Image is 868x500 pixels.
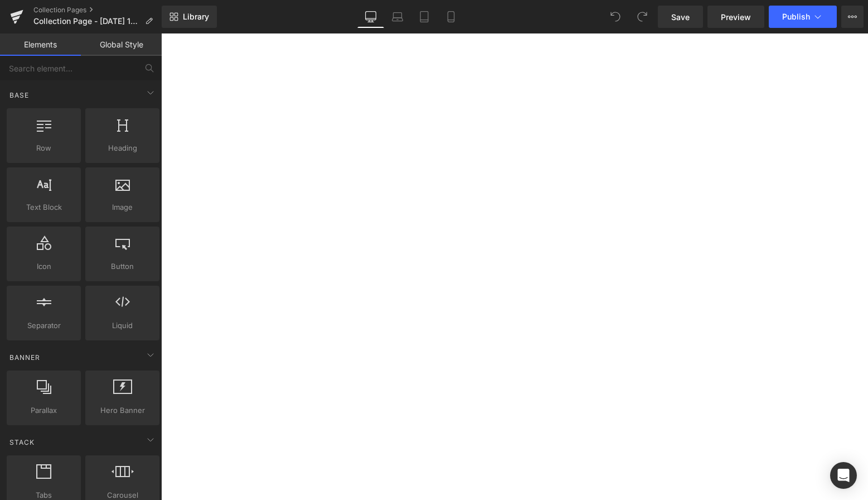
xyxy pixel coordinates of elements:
[769,6,837,28] button: Publish
[8,352,41,363] span: Banner
[830,462,857,489] div: Open Intercom Messenger
[81,33,162,56] a: Global Style
[89,320,156,331] span: Liquid
[707,6,764,28] a: Preview
[162,6,217,28] a: New Library
[8,437,36,448] span: Stack
[33,17,140,26] span: Collection Page - [DATE] 16:40:10
[438,6,464,28] a: Mobile
[89,405,156,416] span: Hero Banner
[671,11,690,23] span: Save
[721,11,751,23] span: Preview
[10,405,77,416] span: Parallax
[33,6,162,15] a: Collection Pages
[89,261,156,272] span: Button
[631,6,653,28] button: Redo
[384,6,411,28] a: Laptop
[183,12,209,22] span: Library
[89,201,156,213] span: Image
[604,6,627,28] button: Undo
[8,90,30,100] span: Base
[411,6,438,28] a: Tablet
[10,261,77,272] span: Icon
[10,142,77,154] span: Row
[10,201,77,213] span: Text Block
[357,6,384,28] a: Desktop
[89,142,156,154] span: Heading
[782,12,810,21] span: Publish
[10,320,77,331] span: Separator
[841,6,864,28] button: More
